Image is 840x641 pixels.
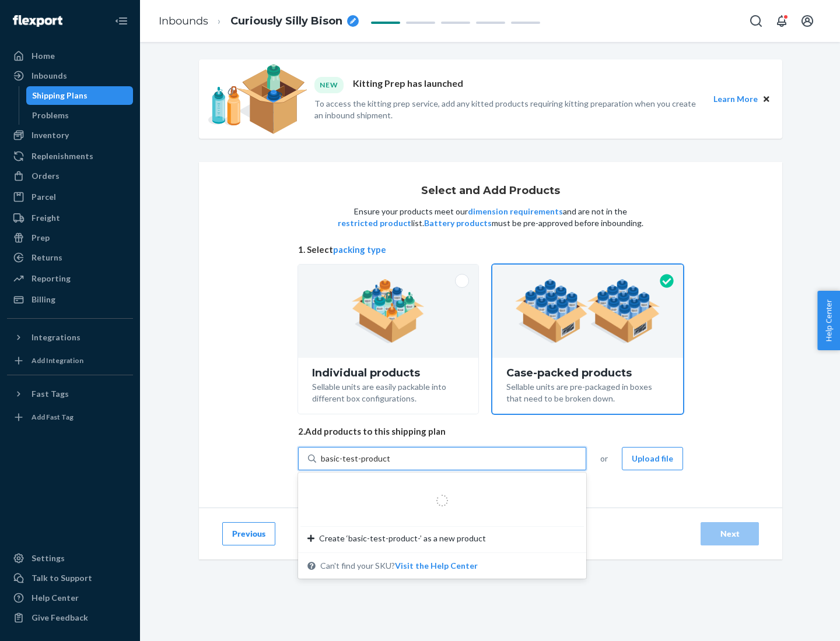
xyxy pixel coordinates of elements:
[7,209,133,227] a: Freight
[395,560,478,572] button: Create ‘basic-test-product-’ as a new productCan't find your SKU?
[468,206,563,217] button: dimension requirements
[26,86,134,105] a: Shipping Plans
[159,15,208,27] a: Inbounds
[32,70,67,82] div: Inbounds
[7,147,133,165] a: Replenishments
[32,191,56,203] div: Parcel
[7,589,133,607] a: Help Center
[32,388,69,400] div: Fast Tags
[7,290,133,309] a: Billing
[149,4,368,38] ol: breadcrumbs
[32,552,65,564] div: Settings
[424,217,492,229] button: Battery products
[13,15,62,27] img: Flexport logo
[7,269,133,288] a: Reporting
[713,93,758,105] button: Learn More
[312,379,464,404] div: Sellable units are easily packable into different box configurations.
[32,332,80,343] div: Integrations
[32,252,62,263] div: Returns
[7,569,133,587] a: Talk to Support
[760,93,773,105] button: Close
[7,188,133,206] a: Parcel
[701,522,759,545] button: Next
[321,453,391,464] input: Create ‘basic-test-product-’ as a new productCan't find your SKU?Visit the Help Center
[320,560,478,572] span: Can't find your SKU?
[32,110,69,121] div: Problems
[32,412,73,422] div: Add Fast Tag
[32,294,55,305] div: Billing
[7,228,133,247] a: Prep
[32,572,92,584] div: Talk to Support
[26,106,134,125] a: Problems
[7,608,133,627] button: Give Feedback
[7,66,133,85] a: Inbounds
[353,77,463,93] p: Kitting Prep has launched
[7,549,133,568] a: Settings
[32,150,93,162] div: Replenishments
[319,533,486,544] span: Create ‘basic-test-product-’ as a new product
[337,206,645,229] p: Ensure your products meet our and are not in the list. must be pre-approved before inbounding.
[817,291,840,350] button: Help Center
[32,355,83,365] div: Add Integration
[770,9,793,33] button: Open notifications
[298,425,683,438] span: 2. Add products to this shipping plan
[298,244,683,256] span: 1. Select
[7,351,133,370] a: Add Integration
[230,14,342,29] span: Curiously Silly Bison
[32,612,88,624] div: Give Feedback
[110,9,133,33] button: Close Navigation
[7,167,133,185] a: Orders
[7,328,133,347] button: Integrations
[338,217,411,229] button: restricted product
[796,9,819,33] button: Open account menu
[32,232,50,244] div: Prep
[421,185,560,197] h1: Select and Add Products
[333,244,386,256] button: packing type
[744,9,768,33] button: Open Search Box
[32,90,87,101] div: Shipping Plans
[32,50,55,62] div: Home
[7,248,133,267] a: Returns
[7,47,133,65] a: Home
[32,212,60,224] div: Freight
[506,379,669,404] div: Sellable units are pre-packaged in boxes that need to be broken down.
[312,367,464,379] div: Individual products
[710,528,749,540] div: Next
[32,273,71,284] div: Reporting
[222,522,275,545] button: Previous
[32,592,79,604] div: Help Center
[7,408,133,427] a: Add Fast Tag
[7,126,133,145] a: Inventory
[32,129,69,141] div: Inventory
[600,453,608,464] span: or
[32,170,60,182] div: Orders
[7,385,133,403] button: Fast Tags
[622,447,683,470] button: Upload file
[314,98,703,121] p: To access the kitting prep service, add any kitted products requiring kitting preparation when yo...
[352,279,425,343] img: individual-pack.facf35554cb0f1810c75b2bd6df2d64e.png
[314,77,344,93] div: NEW
[515,279,660,343] img: case-pack.59cecea509d18c883b923b81aeac6d0b.png
[506,367,669,379] div: Case-packed products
